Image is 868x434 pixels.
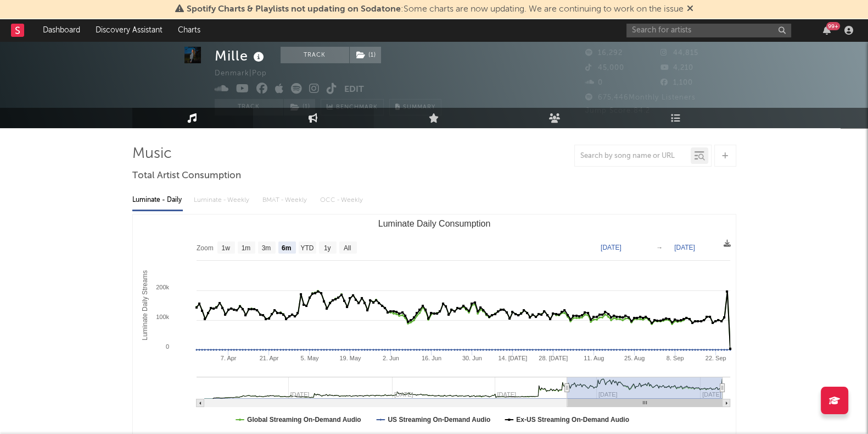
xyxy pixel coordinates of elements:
text: 1y [323,244,331,252]
text: 25. Aug [624,355,645,361]
text: 14. [DATE] [498,355,527,361]
text: [DATE] [674,244,695,251]
text: 2. Jun [382,355,399,361]
span: Benchmark [336,101,378,114]
text: YTD [300,244,313,252]
button: (1) [284,99,315,116]
button: Edit [344,83,364,97]
span: 675,446 Monthly Listeners [585,94,696,101]
span: Spotify Charts & Playlists not updating on Sodatone [187,5,401,14]
a: Charts [170,19,208,41]
button: Track [215,99,283,116]
span: Total Artist Consumption [132,169,241,183]
span: Dismiss [687,5,693,14]
a: Dashboard [35,19,88,41]
button: (1) [350,47,381,63]
div: 99 + [826,22,840,30]
text: 3m [261,244,271,252]
span: 4,210 [660,64,693,72]
text: Zoom [197,244,214,252]
text: 21. Apr [259,355,278,361]
text: US Streaming On-Demand Audio [388,416,490,424]
div: Luminate - Daily [132,191,183,210]
text: 11. Aug [584,355,604,361]
text: Luminate Daily Consumption [378,219,490,228]
text: All [343,244,350,252]
span: 16,292 [585,50,623,57]
text: 30. Jun [462,355,481,361]
span: 0 [585,79,603,86]
text: 100k [156,314,169,320]
text: Ex-US Streaming On-Demand Audio [516,416,629,424]
text: Luminate Daily Streams [141,270,149,340]
text: Global Streaming On-Demand Audio [247,416,361,424]
input: Search by song name or URL [575,152,691,161]
span: ( 1 ) [283,99,316,116]
span: : Some charts are now updating. We are continuing to work on the issue [187,5,684,14]
text: 5. May [300,355,319,361]
text: [DATE] [601,244,621,251]
text: 22. Sep [705,355,726,361]
button: Summary [389,99,441,116]
span: ( 1 ) [349,47,382,63]
a: Discovery Assistant [88,19,170,41]
span: 1,100 [660,79,693,86]
text: 200k [156,284,169,290]
span: 45,000 [585,64,624,72]
text: 0 [165,343,169,350]
text: 7. Apr [220,355,236,361]
text: → [656,244,663,251]
text: 6m [281,244,290,252]
div: Denmark | Pop [215,67,279,80]
text: 1w [221,244,230,252]
text: 1m [241,244,250,252]
text: 16. Jun [421,355,441,361]
span: Summary [403,105,435,111]
text: 19. May [339,355,361,361]
input: Search for artists [626,24,791,37]
span: 44,815 [660,50,698,57]
div: Mille [215,47,267,65]
text: 8. Sep [666,355,684,361]
text: 28. [DATE] [539,355,568,361]
a: Benchmark [321,99,384,116]
button: 99+ [823,26,831,35]
button: Track [281,47,349,63]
